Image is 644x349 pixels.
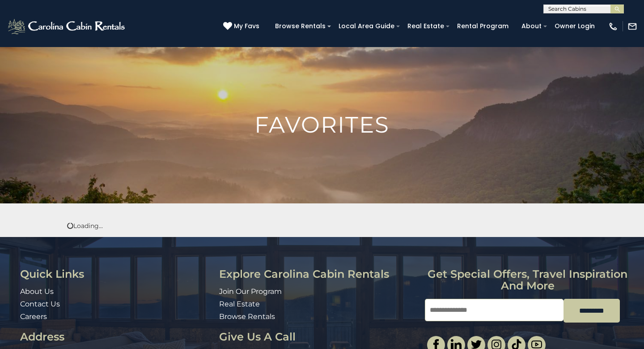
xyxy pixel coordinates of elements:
[403,19,449,33] a: Real Estate
[20,300,60,308] a: Contact Us
[271,19,330,33] a: Browse Rentals
[219,268,418,280] h3: Explore Carolina Cabin Rentals
[223,22,262,31] a: My Favs
[60,221,584,230] div: Loading...
[425,268,631,292] h3: Get special offers, travel inspiration and more
[234,22,259,31] span: My Favs
[517,19,546,33] a: About
[219,300,260,308] a: Real Estate
[7,17,127,35] img: White-1-2.png
[608,22,618,31] img: phone-regular-white.png
[219,287,282,296] a: Join Our Program
[550,19,599,33] a: Owner Login
[219,331,418,343] h3: Give Us A Call
[334,19,399,33] a: Local Area Guide
[20,331,212,343] h3: Address
[20,268,212,280] h3: Quick Links
[219,312,275,321] a: Browse Rentals
[20,312,47,321] a: Careers
[20,287,54,296] a: About Us
[453,19,513,33] a: Rental Program
[627,22,637,31] img: mail-regular-white.png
